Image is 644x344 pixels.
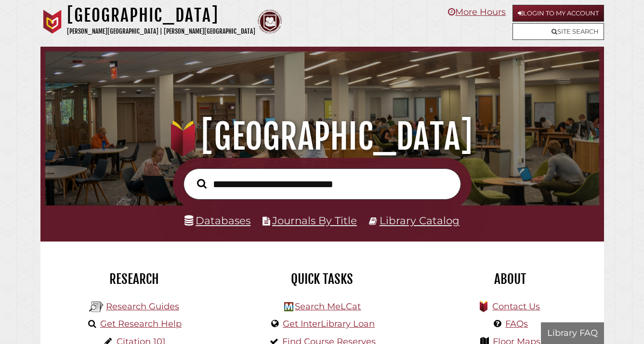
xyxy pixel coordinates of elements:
[106,301,179,312] a: Research Guides
[197,178,207,189] i: Search
[67,26,255,37] p: [PERSON_NAME][GEOGRAPHIC_DATA] | [PERSON_NAME][GEOGRAPHIC_DATA]
[513,23,604,40] a: Site Search
[236,271,409,287] h2: Quick Tasks
[380,214,460,227] a: Library Catalog
[492,301,540,312] a: Contact Us
[423,271,597,287] h2: About
[295,301,361,312] a: Search MeLCat
[448,7,506,17] a: More Hours
[284,302,293,311] img: Hekman Library Logo
[40,10,65,34] img: Calvin University
[258,10,282,34] img: Calvin Theological Seminary
[55,115,590,158] h1: [GEOGRAPHIC_DATA]
[67,5,255,26] h1: [GEOGRAPHIC_DATA]
[48,271,221,287] h2: Research
[184,214,250,227] a: Databases
[100,319,182,329] a: Get Research Help
[272,214,357,227] a: Journals By Title
[89,300,104,314] img: Hekman Library Logo
[192,176,211,191] button: Search
[505,319,528,329] a: FAQs
[513,5,604,22] a: Login to My Account
[283,319,375,329] a: Get InterLibrary Loan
